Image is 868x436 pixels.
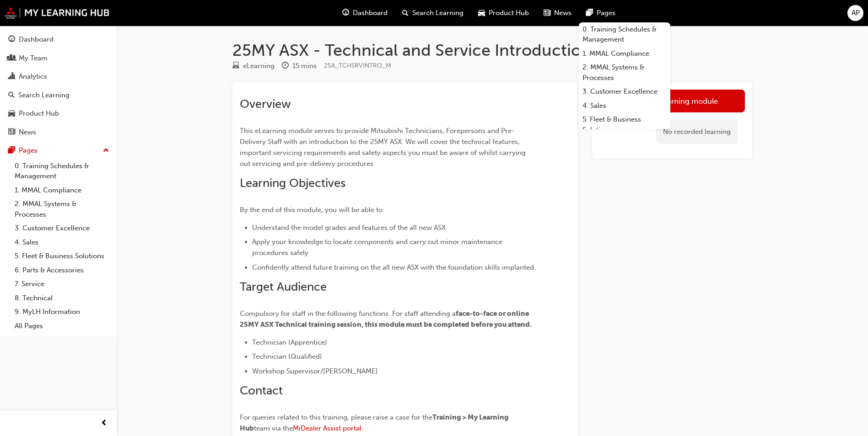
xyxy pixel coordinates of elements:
a: 8. Technical [11,291,113,305]
span: Compulsory for staff in the following functions. For staff attending a [240,309,456,318]
span: people-icon [8,54,15,63]
a: News [4,124,113,141]
a: news-iconNews [536,4,579,22]
span: Dashboard [353,8,388,18]
a: 4. Sales [579,99,670,113]
span: search-icon [8,91,15,100]
span: Learning resource code [324,62,391,69]
a: car-iconProduct Hub [471,4,536,22]
span: Product Hub [489,8,529,18]
div: Search Learning [18,90,70,101]
span: Technician (Qualified) [252,352,322,361]
span: Training > My Learning Hub [240,413,510,432]
div: Type [232,60,275,72]
button: Pages [4,142,113,159]
button: DashboardMy TeamAnalyticsSearch LearningProduct HubNews [4,29,113,142]
span: guage-icon [8,36,15,44]
button: AP [847,5,863,21]
div: Dashboard [19,34,54,45]
a: All Pages [11,319,113,333]
a: MiDealer Assist portal [293,424,361,432]
a: 9. MyLH Information [11,305,113,319]
span: up-icon [103,145,109,157]
span: Confidently attend future training on the all new ASX with the foundation skills implanted. [252,263,536,271]
div: News [19,127,36,138]
a: Launch eLearning module [599,90,745,112]
div: My Team [19,53,48,64]
span: news-icon [8,128,15,137]
span: car-icon [8,110,15,118]
div: 15 mins [292,61,317,71]
span: . [361,424,363,432]
a: 4. Sales [11,235,113,250]
div: Pages [19,145,38,156]
span: AP [852,8,860,18]
span: search-icon [402,7,409,19]
span: pages-icon [586,7,593,19]
a: My Team [4,50,113,67]
span: Apply your knowledge to locate components and carry out minor maintenance procedures safely [252,238,504,257]
div: eLearning [243,61,275,71]
span: Contact [240,383,283,398]
a: 0. Training Schedules & Management [579,22,670,47]
span: news-icon [544,7,550,19]
span: car-icon [478,7,485,19]
a: 0. Training Schedules & Management [11,159,113,183]
a: 5. Fleet & Business Solutions [579,112,670,137]
span: face-to-face or online 25MY ASX Technical training session, this module must be completed before ... [240,309,532,329]
span: This eLearning module serves to provide Mitsubishi Technicians, Forepersons and Pre-Delivery Staf... [240,127,528,168]
a: Analytics [4,68,113,85]
a: 5. Fleet & Business Solutions [11,249,113,263]
span: Workshop Supervisor/[PERSON_NAME] [252,367,378,375]
div: Duration [282,60,317,72]
span: Target Audience [240,280,327,294]
a: 6. Parts & Accessories [11,263,113,277]
a: 7. Service [11,277,113,291]
a: 1. MMAL Compliance [579,47,670,61]
span: Search Learning [412,8,464,18]
span: Pages [597,8,615,18]
a: guage-iconDashboard [335,4,395,22]
span: pages-icon [8,147,15,155]
span: chart-icon [8,73,15,81]
img: mmal [5,7,110,19]
a: Search Learning [4,87,113,104]
a: 1. MMAL Compliance [11,183,113,197]
span: prev-icon [101,418,108,429]
div: Product Hub [19,108,59,119]
span: Learning Objectives [240,176,345,190]
span: clock-icon [282,62,289,70]
h1: 25MY ASX - Technical and Service Introduction [232,40,752,60]
a: Dashboard [4,31,113,48]
a: 3. Customer Excellence [579,85,670,99]
span: Understand the model grades and features of the all new ASX [252,223,446,232]
a: pages-iconPages [579,4,623,22]
a: 3. Customer Excellence [11,221,113,235]
a: 2. MMAL Systems & Processes [579,60,670,85]
span: For queries related to this training, please raise a case for the [240,413,432,421]
span: By the end of this module, you will be able to: [240,206,384,214]
span: News [554,8,571,18]
a: 2. MMAL Systems & Processes [11,197,113,221]
a: search-iconSearch Learning [395,4,471,22]
span: Overview [240,97,291,111]
div: No recorded learning [656,120,738,144]
a: Product Hub [4,105,113,122]
div: Analytics [19,71,47,82]
span: guage-icon [342,7,349,19]
span: Technician (Apprentice) [252,338,327,346]
span: team via the [254,424,293,432]
span: learningResourceType_ELEARNING-icon [232,62,239,70]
